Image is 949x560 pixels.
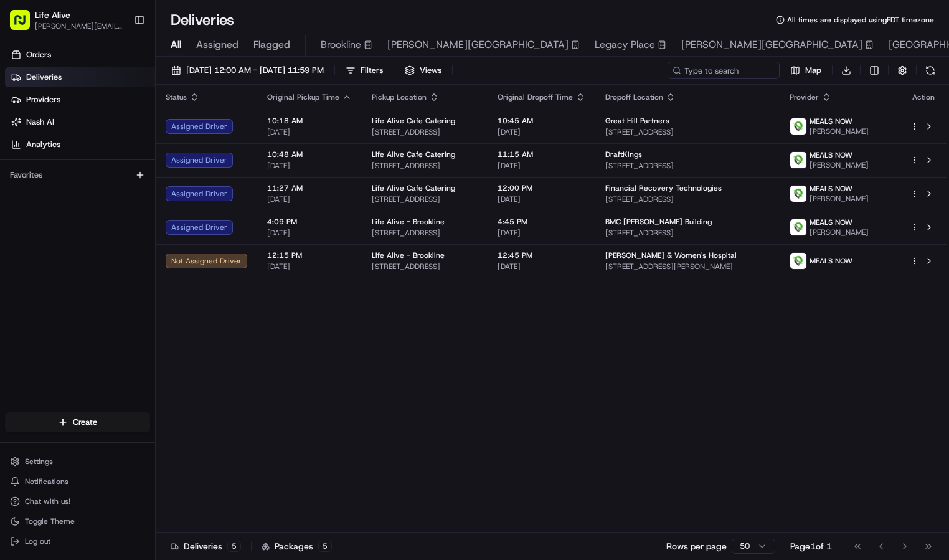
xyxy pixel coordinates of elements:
[605,116,669,126] span: Great Hill Partners
[35,9,70,21] button: Life Alive
[5,513,150,530] button: Toggle Theme
[25,536,50,546] span: Log out
[372,217,445,227] span: Life Alive - Brookline
[498,228,585,238] span: [DATE]
[790,118,806,135] img: melas_now_logo.png
[605,250,737,260] span: [PERSON_NAME] & Women's Hospital
[5,453,150,470] button: Settings
[498,116,585,126] span: 10:45 AM
[787,15,934,25] span: All times are displayed using EDT timezone
[785,62,827,79] button: Map
[5,493,150,510] button: Chat with us!
[25,477,68,486] span: Notifications
[166,62,329,79] button: [DATE] 12:00 AM - [DATE] 11:59 PM
[790,152,806,168] img: melas_now_logo.png
[810,217,852,227] span: MEALS NOW
[5,90,155,110] a: Providers
[790,92,819,102] span: Provider
[5,67,155,87] a: Deliveries
[810,184,852,194] span: MEALS NOW
[498,161,585,171] span: [DATE]
[5,473,150,490] button: Notifications
[666,540,727,553] p: Rows per page
[810,126,869,136] span: [PERSON_NAME]
[605,228,770,238] span: [STREET_ADDRESS]
[25,457,53,467] span: Settings
[166,92,187,102] span: Status
[498,183,585,193] span: 12:00 PM
[790,540,832,553] div: Page 1 of 1
[372,127,478,137] span: [STREET_ADDRESS]
[267,92,339,102] span: Original Pickup Time
[810,160,869,170] span: [PERSON_NAME]
[186,65,324,76] span: [DATE] 12:00 AM - [DATE] 11:59 PM
[372,194,478,204] span: [STREET_ADDRESS]
[35,21,124,31] button: [PERSON_NAME][EMAIL_ADDRESS][DOMAIN_NAME]
[267,228,352,238] span: [DATE]
[681,37,862,52] span: [PERSON_NAME][GEOGRAPHIC_DATA]
[498,92,573,102] span: Original Dropoff Time
[805,65,821,76] span: Map
[498,262,585,272] span: [DATE]
[605,92,663,102] span: Dropoff Location
[5,5,129,35] button: Life Alive[PERSON_NAME][EMAIL_ADDRESS][DOMAIN_NAME]
[498,250,585,260] span: 12:45 PM
[372,161,478,171] span: [STREET_ADDRESS]
[420,65,441,76] span: Views
[668,62,780,79] input: Type to search
[372,183,455,193] span: Life Alive Cafe Catering
[372,250,445,260] span: Life Alive - Brookline
[318,541,332,552] div: 5
[910,92,937,102] div: Action
[73,417,97,428] span: Create
[267,127,352,137] span: [DATE]
[372,116,455,126] span: Life Alive Cafe Catering
[810,256,852,266] span: MEALS NOW
[605,217,712,227] span: BMC [PERSON_NAME] Building
[25,516,75,526] span: Toggle Theme
[361,65,383,76] span: Filters
[253,37,290,52] span: Flagged
[372,92,427,102] span: Pickup Location
[26,72,62,83] span: Deliveries
[810,116,852,126] span: MEALS NOW
[5,112,155,132] a: Nash AI
[267,250,352,260] span: 12:15 PM
[810,150,852,160] span: MEALS NOW
[387,37,569,52] span: [PERSON_NAME][GEOGRAPHIC_DATA]
[267,161,352,171] span: [DATE]
[5,135,155,154] a: Analytics
[227,541,241,552] div: 5
[810,194,869,204] span: [PERSON_NAME]
[399,62,447,79] button: Views
[372,262,478,272] span: [STREET_ADDRESS]
[498,149,585,159] span: 11:15 AM
[267,262,352,272] span: [DATE]
[26,139,60,150] span: Analytics
[340,62,389,79] button: Filters
[595,37,655,52] span: Legacy Place
[498,194,585,204] span: [DATE]
[5,45,155,65] a: Orders
[810,227,869,237] span: [PERSON_NAME]
[605,161,770,171] span: [STREET_ADDRESS]
[26,49,51,60] span: Orders
[790,186,806,202] img: melas_now_logo.png
[605,149,642,159] span: DraftKings
[25,496,70,506] span: Chat with us!
[605,183,722,193] span: Financial Recovery Technologies
[267,149,352,159] span: 10:48 AM
[26,116,54,128] span: Nash AI
[922,62,939,79] button: Refresh
[790,219,806,235] img: melas_now_logo.png
[267,183,352,193] span: 11:27 AM
[267,116,352,126] span: 10:18 AM
[171,37,181,52] span: All
[171,540,241,553] div: Deliveries
[372,228,478,238] span: [STREET_ADDRESS]
[267,217,352,227] span: 4:09 PM
[605,262,770,272] span: [STREET_ADDRESS][PERSON_NAME]
[498,127,585,137] span: [DATE]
